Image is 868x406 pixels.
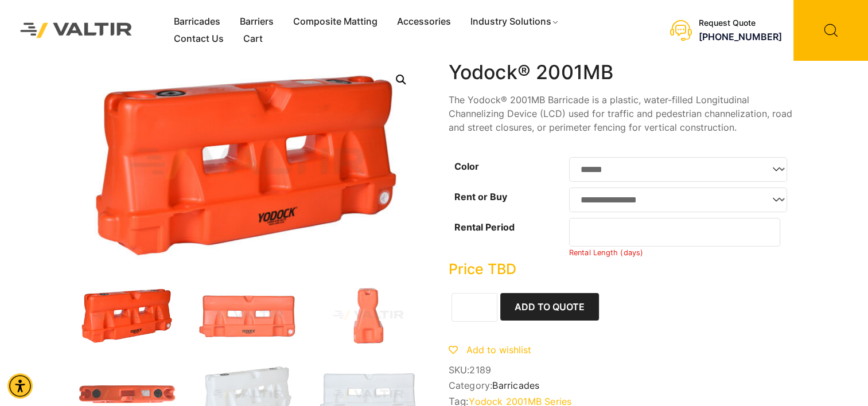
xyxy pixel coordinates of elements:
[449,93,793,134] p: The Yodock® 2001MB Barricade is a plastic, water-filled Longitudinal Channelizing Device (LCD) us...
[233,30,273,48] a: Cart
[569,218,781,247] input: Number
[164,13,230,30] a: Barricades
[461,13,569,30] a: Industry Solutions
[449,61,793,84] h1: Yodock® 2001MB
[451,293,497,322] input: Product quantity
[9,11,144,49] img: Valtir Rentals
[164,30,233,48] a: Contact Us
[492,380,539,391] a: Barricades
[500,293,599,321] button: Add to Quote
[454,161,479,172] label: Color
[196,284,299,346] img: An orange traffic barrier with two rectangular openings and a logo, designed for road safety and ...
[449,215,569,260] th: Rental Period
[569,248,644,257] small: Rental Length (days)
[449,260,516,278] bdi: Price TBD
[449,365,793,376] span: SKU:
[391,69,411,90] a: Open this option
[449,380,793,391] span: Category:
[317,284,420,346] img: An orange traffic cone with a wide base and a tapered top, designed for road safety and traffic m...
[7,373,33,399] div: Accessibility Menu
[449,344,531,356] a: Add to wishlist
[230,13,283,30] a: Barriers
[699,18,782,28] div: Request Quote
[699,31,782,42] a: call (888) 496-3625
[283,13,387,30] a: Composite Matting
[454,191,507,202] label: Rent or Buy
[469,364,491,376] span: 2189
[387,13,461,30] a: Accessories
[76,284,179,346] img: An orange traffic barrier with a smooth surface and cutouts for visibility, labeled "YODOCK."
[466,344,531,356] span: Add to wishlist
